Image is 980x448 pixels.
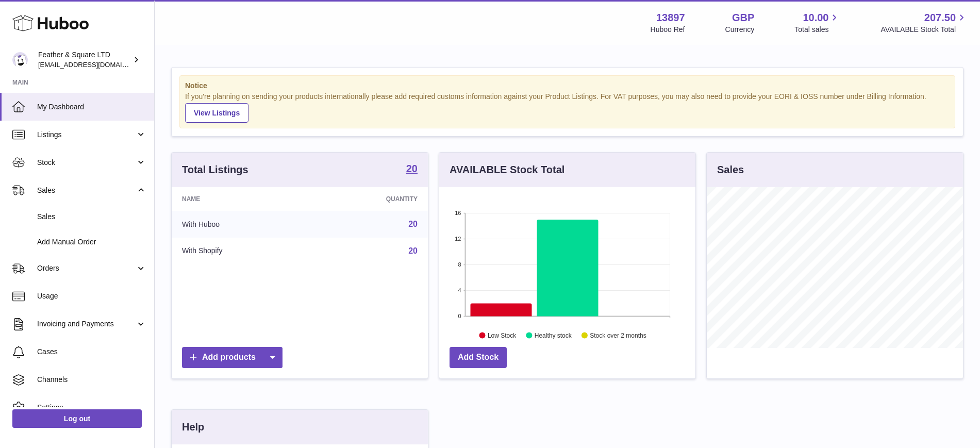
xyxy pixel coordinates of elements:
strong: 13897 [656,11,685,25]
a: View Listings [185,103,248,123]
a: Add products [182,347,283,368]
span: Add Manual Order [37,237,146,247]
text: Healthy stock [535,331,572,339]
span: My Dashboard [37,102,146,112]
a: 20 [408,246,418,255]
span: Listings [37,130,136,140]
span: Total sales [794,25,840,35]
span: Cases [37,347,146,357]
div: If you're planning on sending your products internationally please add required customs informati... [185,92,950,123]
div: Huboo Ref [651,25,685,35]
a: 207.50 AVAILABLE Stock Total [881,11,968,35]
strong: 20 [406,163,418,174]
span: Sales [37,186,136,195]
h3: Sales [717,163,744,177]
span: Stock [37,158,136,168]
span: Orders [37,263,136,273]
text: Stock over 2 months [590,331,646,339]
div: Feather & Square LTD [38,50,131,70]
strong: GBP [732,11,754,25]
a: Log out [12,409,142,428]
span: AVAILABLE Stock Total [881,25,968,35]
span: Invoicing and Payments [37,319,136,329]
a: 10.00 Total sales [794,11,840,35]
text: Low Stock [488,331,517,339]
span: 10.00 [803,11,828,25]
td: With Shopify [172,238,310,264]
strong: Notice [185,81,950,91]
h3: Total Listings [182,163,248,177]
text: 0 [458,313,461,319]
th: Quantity [310,187,428,211]
text: 4 [458,287,461,293]
span: Usage [37,291,146,301]
span: [EMAIL_ADDRESS][DOMAIN_NAME] [38,60,152,69]
span: Settings [37,403,146,412]
a: 20 [408,220,418,228]
th: Name [172,187,310,211]
td: With Huboo [172,211,310,238]
text: 16 [455,210,461,216]
a: 20 [406,163,418,176]
text: 12 [455,236,461,242]
h3: Help [182,420,204,434]
h3: AVAILABLE Stock Total [450,163,564,177]
span: 207.50 [924,11,956,25]
span: Sales [37,212,146,222]
div: Currency [725,25,755,35]
text: 8 [458,261,461,268]
img: feathernsquare@gmail.com [12,52,28,68]
a: Add Stock [450,347,507,368]
span: Channels [37,375,146,385]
